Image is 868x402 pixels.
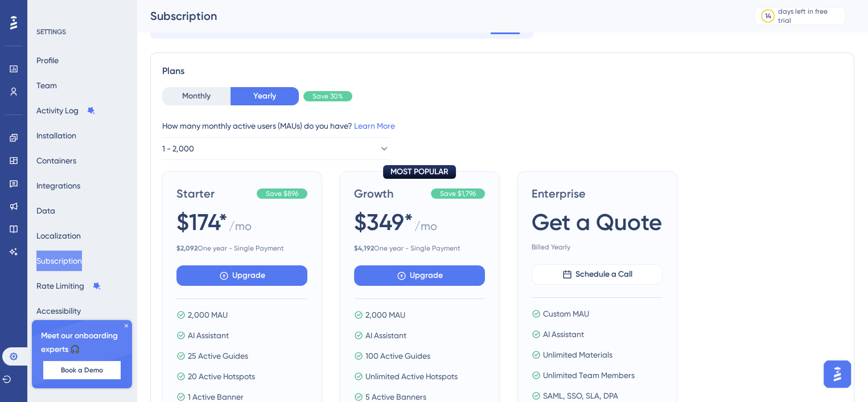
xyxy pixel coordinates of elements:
[162,137,390,160] button: 1 - 2,000
[365,349,430,363] span: 100 Active Guides
[36,251,82,271] button: Subscription
[532,243,663,252] span: Billed Yearly
[162,87,231,105] button: Monthly
[162,119,842,133] div: How many monthly active users (MAUs) do you have?
[354,186,426,202] span: Growth
[36,75,57,96] button: Team
[188,308,228,322] span: 2,000 MAU
[176,244,307,253] span: One year - Single Payment
[532,264,663,285] button: Schedule a Call
[43,361,121,379] button: Book a Demo
[150,8,726,24] div: Subscription
[532,206,662,238] span: Get a Quote
[36,27,129,36] div: SETTINGS
[162,142,194,155] span: 1 - 2,000
[543,348,612,362] span: Unlimited Materials
[365,308,405,322] span: 2,000 MAU
[188,370,255,383] span: 20 Active Hotspots
[176,186,252,202] span: Starter
[36,276,101,296] button: Rate Limiting
[354,244,374,252] b: $ 4,192
[41,329,123,356] span: Meet our onboarding experts 🎧
[820,357,854,391] iframe: UserGuiding AI Assistant Launcher
[36,100,96,121] button: Activity Log
[229,218,252,239] span: / mo
[778,7,841,25] div: days left in free trial
[575,268,632,281] span: Schedule a Call
[543,327,584,341] span: AI Assistant
[36,125,76,146] button: Installation
[312,92,343,101] span: Save 30%
[410,269,443,282] span: Upgrade
[176,206,228,238] span: $174*
[232,269,265,282] span: Upgrade
[440,189,476,198] span: Save $1,796
[365,370,458,383] span: Unlimited Active Hotspots
[354,244,485,253] span: One year - Single Payment
[266,189,298,198] span: Save $896
[188,349,248,363] span: 25 Active Guides
[36,301,81,321] button: Accessibility
[354,206,413,238] span: $349*
[532,186,663,202] span: Enterprise
[354,121,395,130] a: Learn More
[36,175,80,196] button: Integrations
[365,329,406,342] span: AI Assistant
[162,64,842,78] div: Plans
[543,307,589,321] span: Custom MAU
[36,200,55,221] button: Data
[36,150,76,171] button: Containers
[188,329,229,342] span: AI Assistant
[36,50,59,71] button: Profile
[176,244,198,252] b: $ 2,092
[383,165,456,179] div: MOST POPULAR
[176,265,307,286] button: Upgrade
[354,265,485,286] button: Upgrade
[61,366,103,375] span: Book a Demo
[765,11,771,20] div: 14
[414,218,437,239] span: / mo
[36,225,81,246] button: Localization
[543,368,635,382] span: Unlimited Team Members
[231,87,299,105] button: Yearly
